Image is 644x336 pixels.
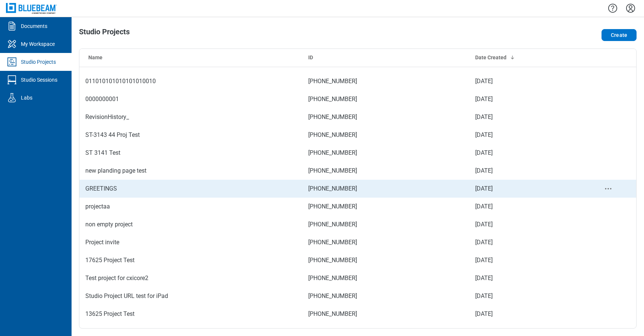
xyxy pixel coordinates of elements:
[469,144,581,162] td: [DATE]
[302,287,469,305] td: [PHONE_NUMBER]
[21,94,32,101] div: Labs
[469,90,581,108] td: [DATE]
[625,2,637,15] button: Settings
[302,269,469,287] td: [PHONE_NUMBER]
[302,126,469,144] td: [PHONE_NUMBER]
[475,54,575,61] div: Date Created
[79,108,302,126] td: RevisionHistory_
[469,72,581,90] td: [DATE]
[6,20,18,32] svg: Documents
[79,90,302,108] td: 0000000001
[79,72,302,90] td: 011010101010101010010
[79,162,302,180] td: new planding page test
[21,22,47,30] div: Documents
[302,198,469,216] td: [PHONE_NUMBER]
[79,269,302,287] td: Test project for cxicore2
[79,198,302,216] td: projectaa
[302,216,469,233] td: [PHONE_NUMBER]
[302,233,469,251] td: [PHONE_NUMBER]
[469,287,581,305] td: [DATE]
[302,90,469,108] td: [PHONE_NUMBER]
[79,233,302,251] td: Project invite
[308,54,463,61] div: ID
[302,144,469,162] td: [PHONE_NUMBER]
[79,126,302,144] td: ST-3143 44 Proj Test
[469,126,581,144] td: [DATE]
[79,251,302,269] td: 17625 Project Test
[79,180,302,198] td: GREETINGS
[6,56,18,68] svg: Studio Projects
[469,251,581,269] td: [DATE]
[469,305,581,323] td: [DATE]
[79,216,302,233] td: non empty project
[6,38,18,50] svg: My Workspace
[79,305,302,323] td: 13625 Project Test
[21,58,56,66] div: Studio Projects
[302,251,469,269] td: [PHONE_NUMBER]
[469,162,581,180] td: [DATE]
[469,216,581,233] td: [DATE]
[88,54,296,61] div: Name
[302,180,469,198] td: [PHONE_NUMBER]
[302,108,469,126] td: [PHONE_NUMBER]
[302,305,469,323] td: [PHONE_NUMBER]
[6,74,18,86] svg: Studio Sessions
[469,198,581,216] td: [DATE]
[21,76,57,84] div: Studio Sessions
[602,29,637,41] button: Create
[21,40,55,48] div: My Workspace
[469,269,581,287] td: [DATE]
[302,162,469,180] td: [PHONE_NUMBER]
[79,28,130,40] h1: Studio Projects
[302,72,469,90] td: [PHONE_NUMBER]
[469,233,581,251] td: [DATE]
[469,180,581,198] td: [DATE]
[79,144,302,162] td: ST 3141 Test
[6,3,57,14] img: Bluebeam, Inc.
[604,184,613,193] button: project-actions-menu
[79,287,302,305] td: Studio Project URL test for iPad
[469,108,581,126] td: [DATE]
[6,92,18,104] svg: Labs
